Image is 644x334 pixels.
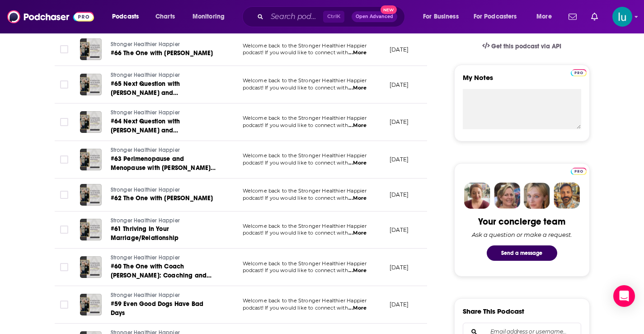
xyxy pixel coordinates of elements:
[243,267,348,273] span: podcast! If you would like to connect with
[243,122,348,128] span: podcast! If you would like to connect with
[243,49,348,56] span: podcast! If you would like to connect with
[111,118,180,143] span: #64 Next Question with [PERSON_NAME] and [PERSON_NAME]
[111,186,218,194] a: Stronger Healthier Happier
[390,46,409,53] p: [DATE]
[111,155,216,181] span: #63 Perimenopause and Menopause with [PERSON_NAME] and [PERSON_NAME]
[390,226,409,234] p: [DATE]
[111,155,219,173] a: #63 Perimenopause and Menopause with [PERSON_NAME] and [PERSON_NAME]
[111,217,219,225] a: Stronger Healthier Happier
[60,226,68,234] span: Toggle select row
[463,73,581,89] label: My Notes
[111,49,213,57] span: #66 The One with [PERSON_NAME]
[390,155,409,163] p: [DATE]
[112,10,139,23] span: Podcasts
[390,191,409,198] p: [DATE]
[536,10,552,23] span: More
[356,14,393,19] span: Open Advanced
[111,217,180,224] span: Stronger Healthier Happier
[251,6,414,27] div: Search podcasts, credits, & more...
[243,297,367,304] span: Welcome back to the Stronger Healthier Happier
[111,109,180,116] span: Stronger Healthier Happier
[571,166,587,175] a: Pro website
[111,80,184,106] span: #65 Next Question with [PERSON_NAME] and [PERSON_NAME] (Part 2)
[7,8,94,25] img: Podchaser - Follow, Share and Rate Podcasts
[111,187,180,193] span: Stronger Healthier Happier
[243,77,367,84] span: Welcome back to the Stronger Healthier Happier
[111,262,219,280] a: #60 The One with Coach [PERSON_NAME]: Coaching and Being Coachable
[111,263,212,288] span: #60 The One with Coach [PERSON_NAME]: Coaching and Being Coachable
[243,195,348,201] span: podcast! If you would like to connect with
[565,9,580,24] a: Show notifications dropdown
[348,305,367,312] span: ...More
[243,260,367,267] span: Welcome back to the Stronger Healthier Happier
[474,10,517,23] span: For Podcasters
[390,301,409,308] p: [DATE]
[464,183,490,209] img: Sydney Profile
[530,9,563,24] button: open menu
[111,109,219,117] a: Stronger Healthier Happier
[348,122,367,129] span: ...More
[111,80,219,98] a: #65 Next Question with [PERSON_NAME] and [PERSON_NAME] (Part 2)
[243,223,367,229] span: Welcome back to the Stronger Healthier Happier
[348,230,367,237] span: ...More
[381,5,397,14] span: New
[613,285,635,307] div: Open Intercom Messenger
[417,9,470,24] button: open menu
[323,11,344,23] span: Ctrl K
[475,35,569,57] a: Get this podcast via API
[111,146,219,155] a: Stronger Healthier Happier
[186,9,236,24] button: open menu
[111,147,180,153] span: Stronger Healthier Happier
[111,194,213,202] span: #62 The One with [PERSON_NAME]
[243,230,348,236] span: podcast! If you would like to connect with
[524,183,550,209] img: Jules Profile
[111,49,218,58] a: #66 The One with [PERSON_NAME]
[588,9,602,24] a: Show notifications dropdown
[571,68,587,76] a: Pro website
[243,85,348,91] span: podcast! If you would like to connect with
[571,69,587,76] img: Podchaser Pro
[487,245,557,261] button: Send a message
[111,300,204,317] span: #59 Even Good Dogs Have Bad Days
[111,117,219,135] a: #64 Next Question with [PERSON_NAME] and [PERSON_NAME]
[106,9,150,24] button: open menu
[60,191,68,199] span: Toggle select row
[111,225,219,243] a: #61 Thriving In Your Marriage/Relationship
[390,118,409,126] p: [DATE]
[243,188,367,194] span: Welcome back to the Stronger Healthier Happier
[111,292,219,300] a: Stronger Healthier Happier
[111,254,180,261] span: Stronger Healthier Happier
[612,7,632,27] span: Logged in as lusodano
[60,118,68,126] span: Toggle select row
[193,10,225,23] span: Monitoring
[390,263,409,271] p: [DATE]
[612,7,632,27] button: Show profile menu
[111,41,218,49] a: Stronger Healthier Happier
[348,85,367,92] span: ...More
[111,254,219,262] a: Stronger Healthier Happier
[554,183,580,209] img: Jon Profile
[463,307,524,315] h3: Share This Podcast
[111,292,180,298] span: Stronger Healthier Happier
[243,42,367,49] span: Welcome back to the Stronger Healthier Happier
[267,9,323,24] input: Search podcasts, credits, & more...
[111,300,219,318] a: #59 Even Good Dogs Have Bad Days
[390,81,409,89] p: [DATE]
[150,9,180,24] a: Charts
[111,72,180,78] span: Stronger Healthier Happier
[348,49,367,56] span: ...More
[60,80,68,89] span: Toggle select row
[243,305,348,311] span: podcast! If you would like to connect with
[352,11,397,22] button: Open AdvancedNew
[571,168,587,175] img: Podchaser Pro
[348,267,367,274] span: ...More
[472,231,572,238] div: Ask a question or make a request.
[491,42,561,50] span: Get this podcast via API
[243,115,367,121] span: Welcome back to the Stronger Healthier Happier
[348,160,367,167] span: ...More
[111,194,218,203] a: #62 The One with [PERSON_NAME]
[243,152,367,159] span: Welcome back to the Stronger Healthier Happier
[155,10,175,23] span: Charts
[348,195,367,202] span: ...More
